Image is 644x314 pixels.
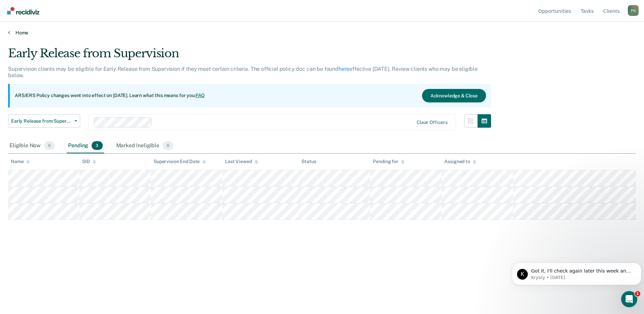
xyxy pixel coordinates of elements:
[417,120,448,125] div: Clear officers
[163,141,173,150] span: 0
[92,141,102,150] span: 3
[225,159,258,164] div: Last Viewed
[509,249,644,296] iframe: Intercom notifications message
[339,66,349,72] a: here
[154,159,206,164] div: Supervision End Date
[635,291,640,296] span: 1
[67,138,104,153] div: Pending3
[628,5,639,16] div: P G
[15,92,205,99] p: ARS/ERS Policy changes went into effect on [DATE]. Learn what this means for you:
[82,159,96,164] div: SID
[8,46,491,66] div: Early Release from Supervision
[444,159,476,164] div: Assigned to
[8,138,56,153] div: Eligible Now0
[196,93,205,98] a: FAQ
[301,159,316,164] div: Status
[11,159,30,164] div: Name
[7,7,39,14] img: Recidiviz
[8,30,636,36] a: Home
[11,118,72,124] span: Early Release from Supervision
[8,66,478,78] p: Supervision clients may be eligible for Early Release from Supervision if they meet certain crite...
[44,141,55,150] span: 0
[115,138,175,153] div: Marked Ineligible0
[422,89,486,102] button: Acknowledge & Close
[621,291,637,307] iframe: Intercom live chat
[628,5,639,16] button: Profile dropdown button
[373,159,404,164] div: Pending for
[8,114,80,128] button: Early Release from Supervision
